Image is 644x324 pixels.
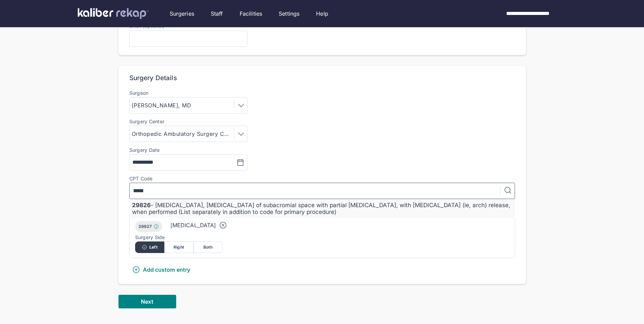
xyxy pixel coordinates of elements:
[153,224,159,229] img: Info.77c6ff0b.svg
[132,202,151,209] span: 29826
[316,10,328,18] a: Help
[132,202,512,215] div: - [MEDICAL_DATA], [MEDICAL_DATA] of subacromial space with partial [MEDICAL_DATA], with [MEDICAL_...
[129,176,515,181] div: CPT Code
[141,298,153,305] span: Next
[194,241,223,253] div: Both
[132,266,190,274] div: Add custom entry
[135,221,162,232] div: 29827
[135,235,509,240] div: Surgery Side
[78,8,149,19] img: kaliber labs logo
[240,10,262,18] a: Facilities
[135,241,164,253] div: Left
[129,23,165,29] label: Email (optional)
[211,10,223,18] a: Staff
[170,221,216,229] div: [MEDICAL_DATA]
[132,130,234,138] div: Orthopedic Ambulatory Surgery Center of [GEOGRAPHIC_DATA]
[129,119,247,124] label: Surgery Center
[118,295,176,308] button: Next
[279,10,299,18] a: Settings
[164,241,194,253] div: Right
[132,101,194,109] div: [PERSON_NAME], MD
[132,158,184,166] input: MM/DD/YYYY
[129,90,247,96] label: Surgeon
[170,10,194,18] a: Surgeries
[129,147,160,153] div: Surgery Date
[129,74,177,82] div: Surgery Details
